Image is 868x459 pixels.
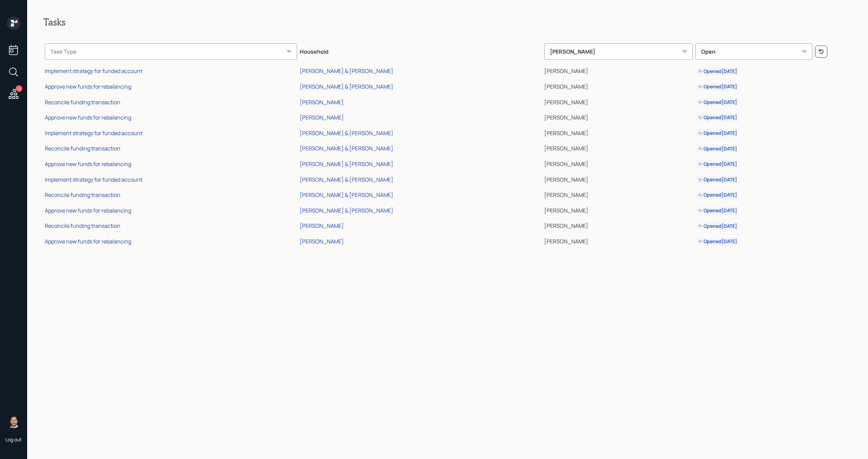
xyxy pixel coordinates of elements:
div: Opened [DATE] [698,83,737,90]
div: Approve new funds for rebalancing [45,207,131,214]
td: [PERSON_NAME] [543,217,694,233]
div: Approve new funds for rebalancing [45,238,131,245]
td: [PERSON_NAME] [543,202,694,217]
td: [PERSON_NAME] [543,171,694,186]
div: Approve new funds for rebalancing [45,114,131,121]
div: [PERSON_NAME] & [PERSON_NAME] [300,83,393,90]
div: Opened [DATE] [698,161,737,167]
div: Opened [DATE] [698,99,737,106]
div: [PERSON_NAME] & [PERSON_NAME] [300,176,393,183]
td: [PERSON_NAME] [543,93,694,109]
div: Approve new funds for rebalancing [45,160,131,168]
div: Approve new funds for rebalancing [45,83,131,90]
td: [PERSON_NAME] [543,140,694,155]
td: [PERSON_NAME] [543,155,694,171]
div: Implement strategy for funded account [45,129,142,137]
div: Reconcile funding transaction [45,98,120,106]
div: Reconcile funding transaction [45,222,120,229]
td: [PERSON_NAME] [543,109,694,124]
div: Opened [DATE] [698,238,737,245]
div: [PERSON_NAME] [300,238,344,245]
div: Opened [DATE] [698,207,737,214]
div: [PERSON_NAME] & [PERSON_NAME] [300,145,393,152]
div: Implement strategy for funded account [45,176,142,183]
div: [PERSON_NAME] & [PERSON_NAME] [300,67,393,75]
div: [PERSON_NAME] [300,98,344,106]
div: Log out [5,436,22,443]
div: Reconcile funding transaction [45,145,120,152]
div: Task Type [45,43,297,60]
div: Opened [DATE] [698,145,737,152]
div: [PERSON_NAME] [300,222,344,229]
div: [PERSON_NAME] & [PERSON_NAME] [300,191,393,199]
td: [PERSON_NAME] [543,124,694,140]
h2: Tasks [43,16,852,28]
div: [PERSON_NAME] & [PERSON_NAME] [300,207,393,214]
div: [PERSON_NAME] & [PERSON_NAME] [300,160,393,168]
div: Implement strategy for funded account [45,67,142,75]
td: [PERSON_NAME] [543,186,694,202]
th: Household [298,39,543,62]
div: Opened [DATE] [698,191,737,198]
div: Reconcile funding transaction [45,191,120,199]
div: [PERSON_NAME] [544,43,693,60]
div: Open [695,43,812,60]
div: Opened [DATE] [698,68,737,75]
div: Opened [DATE] [698,130,737,136]
div: Opened [DATE] [698,223,737,229]
img: michael-russo-headshot.png [7,415,20,428]
div: [PERSON_NAME] [300,114,344,121]
td: [PERSON_NAME] [543,233,694,248]
td: [PERSON_NAME] [543,78,694,93]
div: Opened [DATE] [698,176,737,183]
div: [PERSON_NAME] & [PERSON_NAME] [300,129,393,137]
td: [PERSON_NAME] [543,62,694,78]
div: 12 [16,85,22,92]
div: Opened [DATE] [698,114,737,121]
